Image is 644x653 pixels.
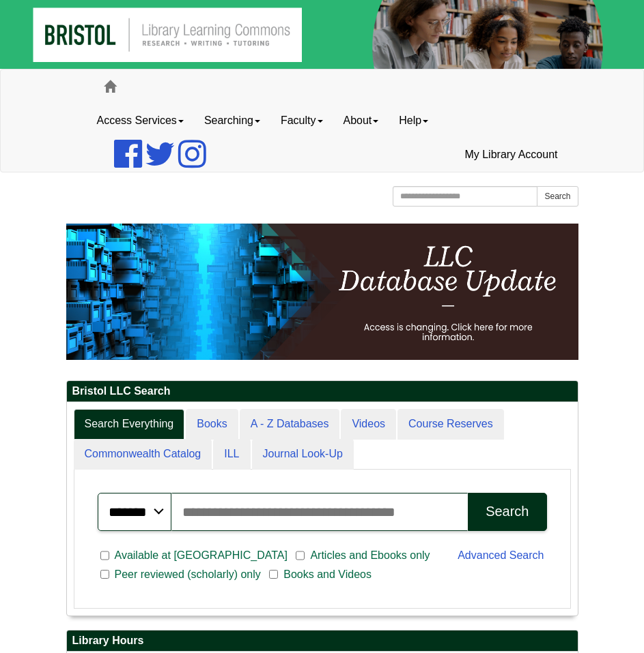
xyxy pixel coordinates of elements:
a: Course Reserves [397,409,504,440]
div: Search [486,504,529,519]
a: ILL [213,439,250,470]
a: Advanced Search [458,549,544,561]
a: Faculty [270,104,333,138]
a: Search Everything [74,409,185,440]
span: Available at [GEOGRAPHIC_DATA] [109,547,293,564]
h2: Library Hours [67,631,578,652]
a: Commonwealth Catalog [74,439,212,470]
a: Searching [194,104,270,138]
input: Books and Videos [269,568,278,581]
span: Peer reviewed (scholarly) only [109,566,266,583]
input: Peer reviewed (scholarly) only [100,568,109,581]
button: Search [468,493,546,531]
a: Books [186,409,238,440]
a: My Library Account [454,138,568,172]
input: Available at [GEOGRAPHIC_DATA] [100,549,109,562]
input: Articles and Ebooks only [296,549,305,562]
a: About [333,104,389,138]
h2: Bristol LLC Search [67,381,578,402]
span: Articles and Ebooks only [305,547,435,564]
a: Access Services [87,104,194,138]
span: Books and Videos [278,566,377,583]
img: HTML tutorial [66,224,578,360]
a: Journal Look-Up [252,439,354,470]
a: Videos [341,409,396,440]
a: Help [389,104,438,138]
button: Search [537,186,578,207]
a: A - Z Databases [240,409,340,440]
